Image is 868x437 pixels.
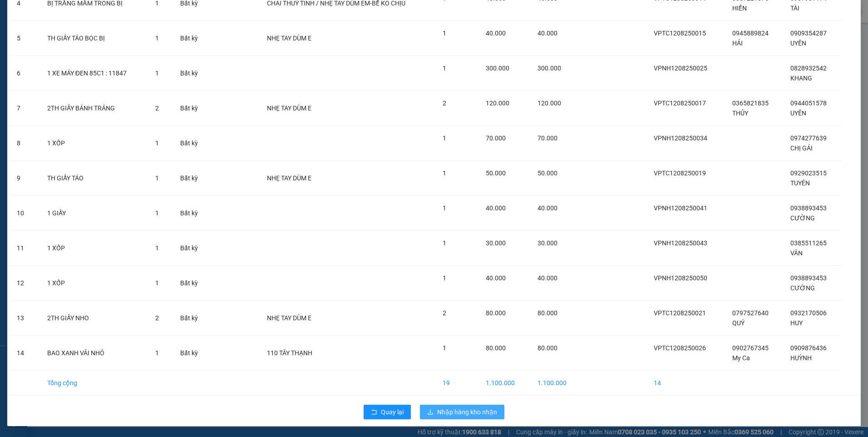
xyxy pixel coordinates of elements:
[443,204,446,212] span: 1
[654,204,707,212] span: VPNH1208250041
[155,70,159,77] span: 1
[10,91,40,126] td: 7
[538,309,557,317] span: 80.000
[732,30,769,37] span: 0945889824
[790,134,827,142] span: 0974277639
[10,266,40,301] td: 12
[381,407,404,417] span: Quay lại
[173,196,210,231] td: Bất kỳ
[267,349,312,357] span: 110 TÂY THẠNH
[486,65,509,72] span: 300.000
[732,99,769,107] span: 0365821835
[486,344,506,352] span: 80.000
[267,35,311,42] span: NHẸ TAY DÙM E
[40,196,148,231] td: 1 GIẤY
[486,274,506,282] span: 40.000
[486,239,506,247] span: 30.000
[443,169,446,177] span: 1
[790,40,806,47] span: UYÊN
[790,65,827,72] span: 0828932542
[155,314,159,322] span: 2
[654,65,707,72] span: VPNH1208250025
[530,371,580,396] td: 1.100.000
[40,91,148,126] td: 2TH GIẤY BÁNH TRÁNG
[538,99,561,107] span: 120.000
[732,319,745,327] span: QUÝ
[267,314,311,322] span: NHẸ TAY DÙM E
[654,169,706,177] span: VPTC1208250019
[173,231,210,266] td: Bất kỳ
[173,21,210,56] td: Bất kỳ
[654,134,707,142] span: VPNH1208250034
[443,30,446,37] span: 1
[732,5,747,12] span: HIỀN
[443,309,446,317] span: 2
[790,5,799,12] span: TÀI
[155,279,159,287] span: 1
[790,319,803,327] span: HUY
[40,56,148,91] td: 1 XE MÁY ĐEN 85C1 : 11847
[486,169,506,177] span: 50.000
[40,21,148,56] td: TH GIẤY TÁO BỌC BỊ
[10,336,40,371] td: 14
[173,126,210,161] td: Bất kỳ
[427,409,434,416] span: download
[790,99,827,107] span: 0944051578
[732,344,769,352] span: 0902767345
[155,139,159,147] span: 1
[538,274,557,282] span: 40.000
[40,371,148,396] td: Tổng cộng
[420,405,504,419] button: downloadNhập hàng kho nhận
[435,371,478,396] td: 19
[173,91,210,126] td: Bất kỳ
[437,407,497,417] span: Nhập hàng kho nhận
[790,249,803,257] span: VÂN
[10,231,40,266] td: 11
[790,309,827,317] span: 0932170506
[790,169,827,177] span: 0929023515
[40,266,148,301] td: 1 XỐP
[364,405,411,419] button: rollbackQuay lại
[486,309,506,317] span: 80.000
[654,344,706,352] span: VPTC1208250026
[790,179,810,187] span: TUYÊN
[790,354,812,362] span: HUỲNH
[790,144,813,152] span: CHỊ GÁI
[790,284,815,292] span: CƯỜNG
[790,74,812,82] span: KHANG
[486,30,506,37] span: 40.000
[790,274,827,282] span: 0938893453
[155,35,159,42] span: 1
[538,134,557,142] span: 70.000
[10,126,40,161] td: 8
[40,231,148,266] td: 1 XỐP
[155,104,159,112] span: 2
[10,56,40,91] td: 6
[40,336,148,371] td: BAO XANH VẢI NHỎ
[732,354,750,362] span: My Ca
[443,344,446,352] span: 1
[443,134,446,142] span: 1
[173,56,210,91] td: Bất kỳ
[538,169,557,177] span: 50.000
[654,274,707,282] span: VPNH1208250050
[538,30,557,37] span: 40.000
[40,161,148,196] td: TH GIẤY TÁO
[790,204,827,212] span: 0938893453
[173,161,210,196] td: Bất kỳ
[40,126,148,161] td: 1 XỐP
[732,309,769,317] span: 0797527640
[267,104,311,112] span: NHẸ TAY DÙM E
[10,161,40,196] td: 9
[790,214,815,222] span: CƯỜNG
[654,99,706,107] span: VPTC1208250017
[155,174,159,182] span: 1
[10,196,40,231] td: 10
[646,371,725,396] td: 14
[538,344,557,352] span: 80.000
[478,371,530,396] td: 1.100.000
[538,65,561,72] span: 300.000
[10,21,40,56] td: 5
[155,209,159,217] span: 1
[486,204,506,212] span: 40.000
